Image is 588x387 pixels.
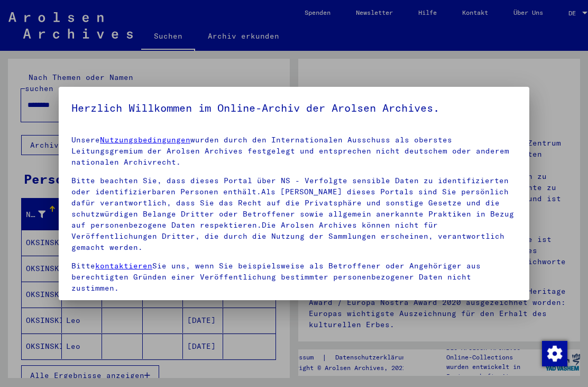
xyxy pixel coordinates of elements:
p: Bitte Sie uns, wenn Sie beispielsweise als Betroffener oder Angehöriger aus berechtigten Gründen ... [71,260,517,294]
h5: Herzlich Willkommen im Online-Archiv der Arolsen Archives. [71,100,517,116]
p: Bitte beachten Sie, dass dieses Portal über NS - Verfolgte sensible Daten zu identifizierten oder... [71,175,517,253]
p: Unsere wurden durch den Internationalen Ausschuss als oberstes Leitungsgremium der Arolsen Archiv... [71,134,517,168]
img: Zustimmung ändern [542,341,567,366]
a: kontaktieren [95,261,152,271]
a: Nutzungsbedingungen [100,135,190,145]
